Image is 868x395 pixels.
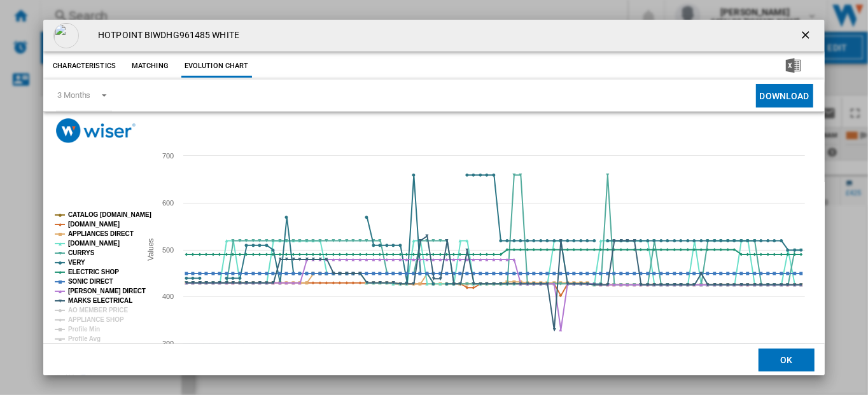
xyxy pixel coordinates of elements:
[57,90,90,100] div: 3 Months
[68,288,146,295] tspan: [PERSON_NAME] DIRECT
[786,58,801,73] img: excel-24x24.png
[68,240,120,247] tspan: [DOMAIN_NAME]
[146,239,155,261] tspan: Values
[68,307,128,314] tspan: AO MEMBER PRICE
[53,23,79,48] img: empty.gif
[68,278,113,285] tspan: SONIC DIRECT
[68,211,151,218] tspan: CATALOG [DOMAIN_NAME]
[162,246,174,254] tspan: 500
[766,55,822,78] button: Download in Excel
[68,335,101,342] tspan: Profile Avg
[794,23,820,48] button: getI18NText('BUTTONS.CLOSE_DIALOG')
[799,29,815,44] ng-md-icon: getI18NText('BUTTONS.CLOSE_DIALOG')
[68,221,120,228] tspan: [DOMAIN_NAME]
[68,326,100,333] tspan: Profile Min
[162,340,174,347] tspan: 300
[181,55,252,78] button: Evolution chart
[92,29,239,42] h4: HOTPOINT BIWDHG961485 WHITE
[68,316,124,323] tspan: APPLIANCE SHOP
[43,20,825,375] md-dialog: Product popup
[56,118,136,143] img: logo_wiser_300x94.png
[68,249,95,256] tspan: CURRYS
[162,152,174,160] tspan: 700
[68,259,85,266] tspan: VERY
[68,230,134,237] tspan: APPLIANCES DIRECT
[162,293,174,300] tspan: 400
[122,55,178,78] button: Matching
[756,84,813,107] button: Download
[68,268,119,275] tspan: ELECTRIC SHOP
[162,199,174,207] tspan: 600
[759,348,815,371] button: OK
[50,55,119,78] button: Characteristics
[68,297,132,304] tspan: MARKS ELECTRICAL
